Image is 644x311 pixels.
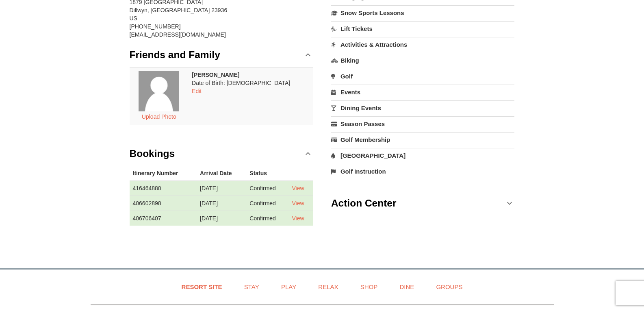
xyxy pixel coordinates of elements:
[246,196,288,211] td: Confirmed
[246,181,288,196] td: Confirmed
[189,67,313,125] td: Date of Birth: [DEMOGRAPHIC_DATA]
[292,200,304,207] a: View
[171,278,232,296] a: Resort Site
[331,164,515,179] a: Golf Instruction
[130,166,197,181] th: Itinerary Number
[331,69,515,84] a: Golf
[331,53,515,68] a: Biking
[246,211,288,226] td: Confirmed
[292,185,304,191] a: View
[197,196,246,211] td: [DATE]
[234,278,269,296] a: Stay
[130,43,313,67] a: Friends and Family
[130,211,197,226] td: 406706407
[246,166,288,181] th: Status
[192,72,239,78] strong: [PERSON_NAME]
[197,166,246,181] th: Arrival Date
[331,148,515,163] a: [GEOGRAPHIC_DATA]
[292,215,304,222] a: View
[130,146,175,162] h3: Bookings
[350,278,388,296] a: Shop
[130,141,313,166] a: Bookings
[331,191,515,215] a: Action Center
[308,278,348,296] a: Relax
[331,85,515,100] a: Events
[139,71,179,111] img: placeholder.jpg
[331,5,515,20] a: Snow Sports Lessons
[331,100,515,115] a: Dining Events
[130,47,220,63] h3: Friends and Family
[331,195,397,211] h3: Action Center
[137,111,181,122] button: Upload Photo
[130,196,197,211] td: 406602898
[271,278,306,296] a: Play
[331,21,515,36] a: Lift Tickets
[389,278,424,296] a: Dine
[192,88,202,94] a: Edit
[426,278,473,296] a: Groups
[197,211,246,226] td: [DATE]
[331,37,515,52] a: Activities & Attractions
[331,116,515,131] a: Season Passes
[197,181,246,196] td: [DATE]
[130,181,197,196] td: 416464880
[331,132,515,147] a: Golf Membership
